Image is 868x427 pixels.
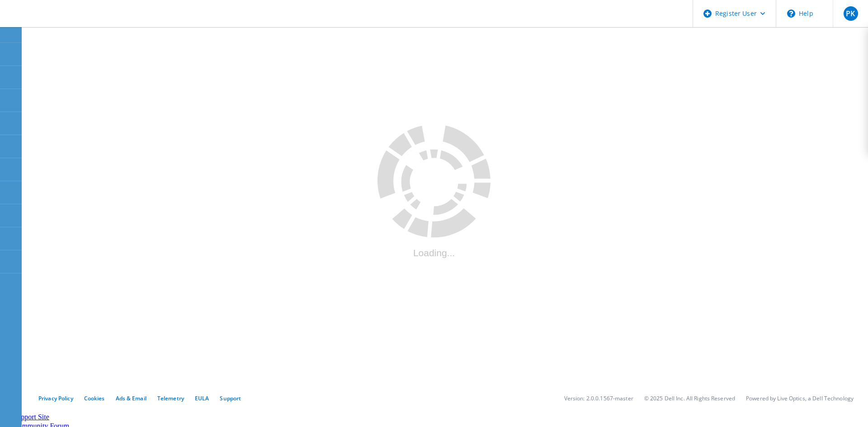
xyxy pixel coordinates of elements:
[846,10,855,17] span: PK
[13,413,49,421] a: Support Site
[116,394,146,402] a: Ads & Email
[220,394,241,402] a: Support
[746,394,854,402] li: Powered by Live Optics, a Dell Technology
[644,394,735,402] li: © 2025 Dell Inc. All Rights Reserved
[157,394,184,402] a: Telemetry
[9,18,106,25] a: Live Optics Dashboard
[787,9,795,18] svg: \n
[84,394,105,402] a: Cookies
[38,394,73,402] a: Privacy Policy
[195,394,209,402] a: EULA
[377,248,491,258] div: Loading...
[564,394,633,402] li: Version: 2.0.0.1567-master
